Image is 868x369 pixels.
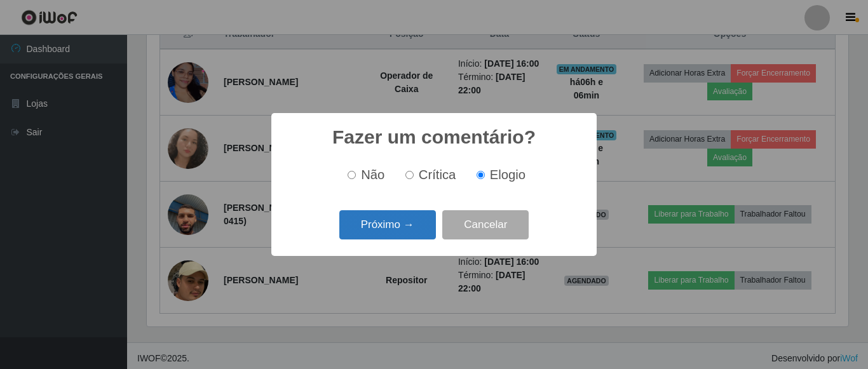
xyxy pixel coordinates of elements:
span: Crítica [419,168,456,182]
button: Próximo → [339,210,436,240]
button: Cancelar [442,210,529,240]
span: Não [361,168,384,182]
input: Elogio [477,171,485,179]
span: Elogio [490,168,526,182]
h2: Fazer um comentário? [332,126,536,149]
input: Não [348,171,356,179]
input: Crítica [405,171,414,179]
